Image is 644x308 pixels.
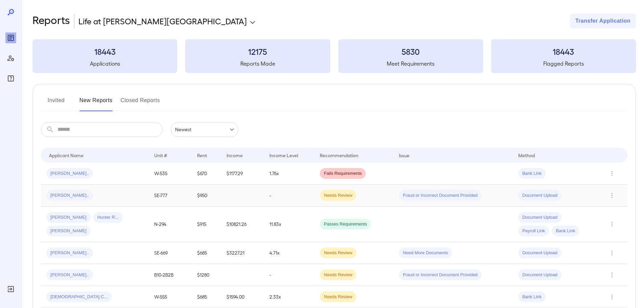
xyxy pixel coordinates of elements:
button: Row Actions [606,168,617,179]
td: $1594.00 [221,286,264,308]
span: Passes Requirements [320,221,371,228]
button: Transfer Application [570,14,636,28]
span: Fraud or Incorrect Document Provided [399,192,482,199]
td: N-294 [149,207,192,242]
span: Bank Link [518,170,546,177]
span: [PERSON_NAME].. [46,170,93,177]
button: Row Actions [606,190,617,201]
span: [PERSON_NAME] [46,228,91,234]
h5: Reports Made [185,60,330,68]
div: Rent [197,151,208,159]
div: Reports [5,32,16,43]
div: Recommendation [320,151,358,159]
td: $685 [192,286,221,308]
div: Unit # [154,151,167,159]
span: Document Upload [518,192,562,199]
h3: 18443 [491,46,636,57]
h5: Applications [32,60,177,68]
td: $1177.29 [221,163,264,185]
div: Applicant Name [49,151,84,159]
button: Row Actions [606,219,617,230]
td: - [264,185,314,207]
td: - [264,264,314,286]
td: 2.33x [264,286,314,308]
span: Fails Requirements [320,170,366,177]
span: Needs Review [320,250,356,256]
span: Needs Review [320,192,356,199]
span: [PERSON_NAME] [46,214,91,221]
span: Document Upload [518,214,562,221]
div: Log Out [5,284,16,294]
span: [PERSON_NAME].. [46,250,93,256]
h5: Meet Requirements [338,60,483,68]
td: 1.76x [264,163,314,185]
span: [PERSON_NAME].. [46,192,93,199]
span: Document Upload [518,250,562,256]
span: Hunter R... [93,214,123,221]
td: $1280 [192,264,221,286]
button: Row Actions [606,247,617,258]
td: B10-2B2B [149,264,192,286]
td: W-535 [149,163,192,185]
td: 11.83x [264,207,314,242]
h3: 5830 [338,46,483,57]
h2: Reports [32,14,70,28]
span: Needs Review [320,294,356,300]
span: Needs Review [320,272,356,278]
td: W-555 [149,286,192,308]
span: Bank Link [518,294,546,300]
div: Method [518,151,535,159]
td: $3227.21 [221,242,264,264]
button: Invited [41,95,71,111]
td: SE-777 [149,185,192,207]
button: Closed Reports [121,95,160,111]
td: 4.71x [264,242,314,264]
div: Newest [171,122,238,137]
div: Manage Users [5,53,16,64]
span: Payroll Link [518,228,549,234]
div: Income Level [269,151,298,159]
summary: 18443Applications12175Reports Made5830Meet Requirements18443Flagged Reports [32,39,636,73]
td: $950 [192,185,221,207]
h5: Flagged Reports [491,60,636,68]
td: $10821.26 [221,207,264,242]
div: Income [226,151,243,159]
span: Document Upload [518,272,562,278]
td: $670 [192,163,221,185]
td: $685 [192,242,221,264]
button: New Reports [79,95,113,111]
td: SE-669 [149,242,192,264]
button: Row Actions [606,291,617,302]
p: Life at [PERSON_NAME][GEOGRAPHIC_DATA] [78,16,247,26]
span: [DEMOGRAPHIC_DATA] C... [46,294,112,300]
span: [PERSON_NAME].. [46,272,93,278]
span: Need More Documents [399,250,452,256]
span: Bank Link [552,228,579,234]
div: FAQ [5,73,16,84]
div: Issue [399,151,410,159]
td: $915 [192,207,221,242]
h3: 12175 [185,46,330,57]
h3: 18443 [32,46,177,57]
button: Row Actions [606,269,617,280]
span: Fraud or Incorrect Document Provided [399,272,482,278]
